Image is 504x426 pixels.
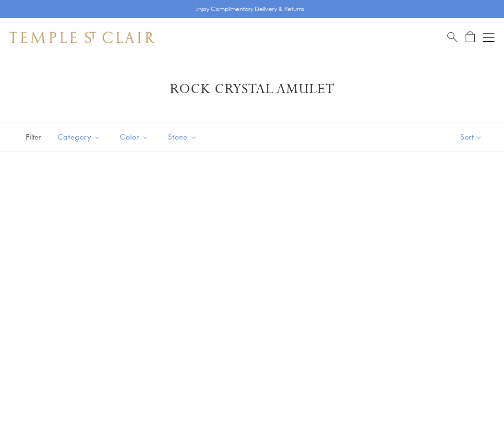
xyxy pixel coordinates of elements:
[447,31,457,43] a: Search
[53,131,108,143] span: Category
[163,131,204,143] span: Stone
[466,31,475,43] a: Open Shopping Bag
[195,4,304,14] p: Enjoy Complimentary Delivery & Returns
[24,81,480,98] h1: Rock Crystal Amulet
[439,122,504,152] button: Show sort by
[115,131,156,143] span: Color
[50,126,108,148] button: Category
[161,126,204,148] button: Stone
[10,32,155,43] img: Temple St. Clair
[113,126,156,148] button: Color
[483,32,494,43] button: Open navigation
